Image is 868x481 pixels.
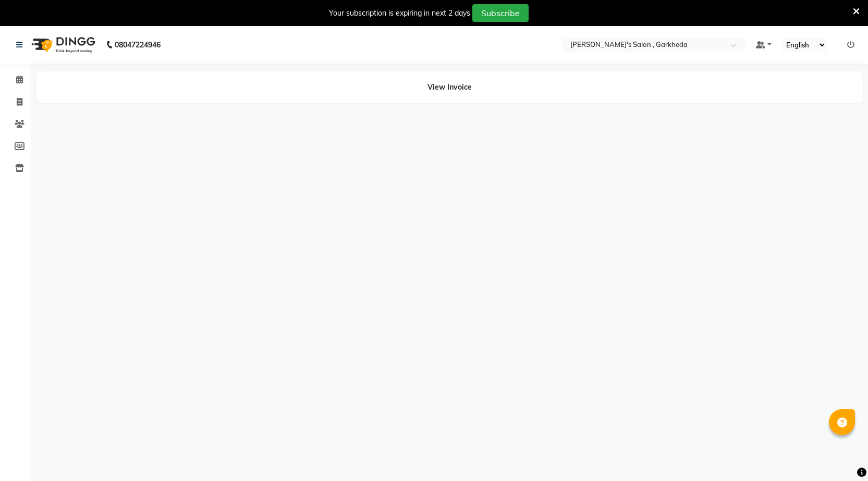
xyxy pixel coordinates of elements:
iframe: chat widget [824,439,858,471]
img: logo [27,30,98,59]
div: Your subscription is expiring in next 2 days [329,8,470,19]
div: View Invoice [36,71,863,103]
button: Subscribe [472,4,529,22]
b: 08047224946 [115,30,161,59]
